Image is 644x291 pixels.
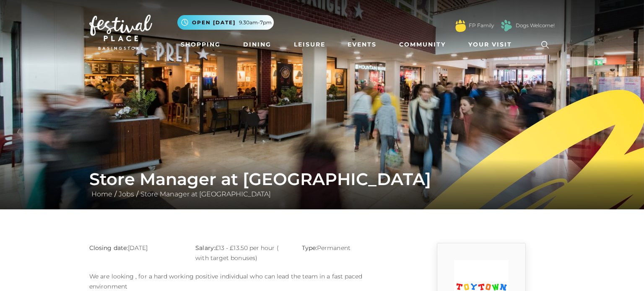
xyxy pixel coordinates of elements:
[302,244,317,252] strong: Type:
[177,37,224,52] a: Shopping
[89,244,128,252] strong: Closing date:
[89,243,183,253] p: [DATE]
[89,190,114,198] a: Home
[469,22,494,29] a: FP Family
[117,190,136,198] a: Jobs
[177,15,274,30] button: Open [DATE] 9.30am-7pm
[302,243,395,253] p: Permanent
[89,169,555,189] h1: Store Manager at [GEOGRAPHIC_DATA]
[516,22,555,29] a: Dogs Welcome!
[468,40,512,49] span: Your Visit
[89,15,152,50] img: Festival Place Logo
[195,243,289,263] p: £13 - £13.50 per hour ( with target bonuses)
[291,37,329,52] a: Leisure
[240,37,275,52] a: Dining
[396,37,449,52] a: Community
[195,244,215,252] strong: Salary:
[344,37,380,52] a: Events
[465,37,519,52] a: Your Visit
[192,19,236,26] span: Open [DATE]
[138,190,273,198] a: Store Manager at [GEOGRAPHIC_DATA]
[83,169,561,199] div: / /
[239,19,272,26] span: 9.30am-7pm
